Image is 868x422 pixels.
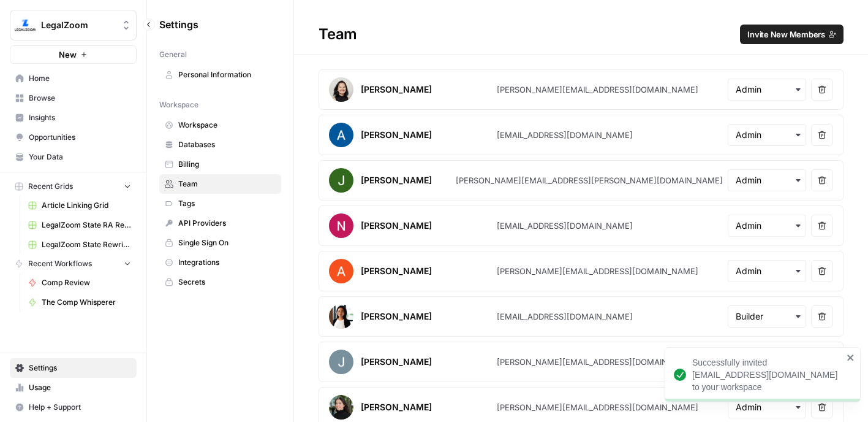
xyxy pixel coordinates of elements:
span: Personal Information [178,69,276,80]
a: LegalZoom State RA Rewrites [23,215,137,235]
button: Help + Support [10,397,137,417]
a: Team [159,174,281,194]
span: Opportunities [29,132,131,143]
span: Team [178,178,276,190]
a: Usage [10,378,137,397]
img: avatar [329,77,353,102]
a: Integrations [159,253,281,272]
img: avatar [329,395,353,420]
span: Tags [178,198,276,209]
img: avatar [329,350,353,374]
span: Secrets [178,277,276,288]
span: Settings [159,17,198,32]
a: The Comp Whisperer [23,293,137,312]
img: avatar [329,213,353,238]
span: Recent Grids [28,181,73,192]
button: Recent Grids [10,177,137,196]
img: avatar [329,259,353,283]
span: Databases [178,139,276,150]
a: Single Sign On [159,233,281,253]
div: [EMAIL_ADDRESS][DOMAIN_NAME] [497,129,633,141]
div: [PERSON_NAME][EMAIL_ADDRESS][PERSON_NAME][DOMAIN_NAME] [456,174,723,186]
a: Browse [10,88,137,108]
span: Home [29,73,131,84]
div: [EMAIL_ADDRESS][DOMAIN_NAME] [497,310,633,323]
button: Invite New Members [740,25,843,44]
span: LegalZoom [41,19,115,31]
span: Help + Support [29,402,131,413]
div: [PERSON_NAME][EMAIL_ADDRESS][DOMAIN_NAME] [497,401,698,413]
a: API Providers [159,213,281,233]
input: Admin [736,83,798,96]
div: [PERSON_NAME] [361,174,432,186]
span: The Comp Whisperer [42,297,131,308]
button: New [10,45,137,64]
span: Your Data [29,152,131,163]
a: Billing [159,155,281,174]
a: Opportunities [10,128,137,147]
input: Admin [736,174,798,186]
a: Insights [10,108,137,128]
div: Team [294,25,868,44]
span: Integrations [178,257,276,268]
a: Tags [159,194,281,213]
a: Home [10,69,137,88]
span: Workspace [159,99,198,110]
span: Insights [29,112,131,123]
span: LegalZoom State RA Rewrites [42,220,131,231]
a: Personal Information [159,65,281,85]
span: Settings [29,363,131,374]
span: New [59,48,77,61]
img: avatar [329,304,353,329]
div: [PERSON_NAME] [361,310,432,323]
a: Article Linking Grid [23,196,137,215]
button: Recent Workflows [10,255,137,273]
div: [PERSON_NAME] [361,265,432,277]
div: [PERSON_NAME] [361,401,432,413]
span: API Providers [178,218,276,229]
a: Databases [159,135,281,155]
div: [PERSON_NAME][EMAIL_ADDRESS][DOMAIN_NAME] [497,83,698,96]
button: close [847,353,855,363]
div: [PERSON_NAME] [361,356,432,368]
span: Usage [29,382,131,393]
span: Billing [178,159,276,170]
span: Invite New Members [747,28,825,40]
span: General [159,49,187,60]
span: Recent Workflows [28,258,92,269]
div: [PERSON_NAME][EMAIL_ADDRESS][DOMAIN_NAME] [497,356,698,368]
span: Comp Review [42,277,131,288]
input: Admin [736,129,798,141]
img: avatar [329,168,353,193]
span: LegalZoom State Rewrites INC [42,239,131,250]
div: [PERSON_NAME] [361,83,432,96]
a: Workspace [159,115,281,135]
input: Admin [736,220,798,232]
div: [EMAIL_ADDRESS][DOMAIN_NAME] [497,220,633,232]
button: Workspace: LegalZoom [10,10,137,40]
span: Article Linking Grid [42,200,131,211]
div: [PERSON_NAME] [361,129,432,141]
img: LegalZoom Logo [14,14,36,36]
span: Single Sign On [178,237,276,248]
a: Comp Review [23,273,137,293]
span: Browse [29,93,131,104]
a: Your Data [10,147,137,167]
div: [PERSON_NAME][EMAIL_ADDRESS][DOMAIN_NAME] [497,265,698,277]
img: avatar [329,123,353,147]
a: LegalZoom State Rewrites INC [23,235,137,255]
input: Builder [736,310,798,323]
div: [PERSON_NAME] [361,220,432,232]
a: Settings [10,358,137,378]
span: Workspace [178,120,276,131]
a: Secrets [159,272,281,292]
div: Successfully invited [EMAIL_ADDRESS][DOMAIN_NAME] to your workspace [692,356,843,393]
input: Admin [736,265,798,277]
